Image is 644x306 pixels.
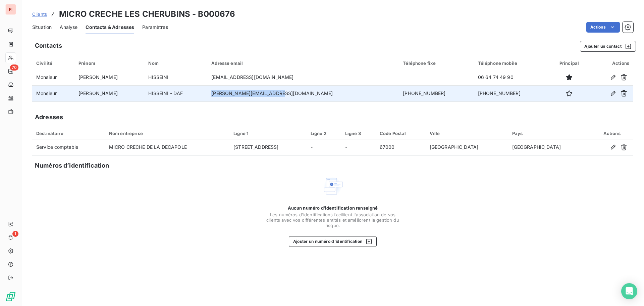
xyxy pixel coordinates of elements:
[105,139,229,156] td: MICRO CRECHE DE LA DECAPOLE
[5,291,16,302] img: Logo LeanPay
[288,205,378,211] span: Aucun numéro d’identification renseigné
[512,131,587,136] div: Pays
[322,176,343,197] img: Empty state
[233,131,303,136] div: Ligne 1
[59,8,235,20] h3: MICRO CRECHE LES CHERUBINS - B000676
[36,60,70,66] div: Civilité
[594,60,629,66] div: Actions
[307,139,341,156] td: -
[553,60,586,66] div: Principal
[32,11,47,17] a: Clients
[35,161,109,170] h5: Numéros d’identification
[207,69,399,85] td: [EMAIL_ADDRESS][DOMAIN_NAME]
[144,85,207,101] td: HISSEINI - DAF
[60,24,77,31] span: Analyse
[266,212,400,228] span: Les numéros d'identifications facilitent l'association de vos clients avec vos différentes entité...
[478,60,545,66] div: Téléphone mobile
[109,131,225,136] div: Nom entreprise
[148,60,203,66] div: Nom
[345,131,372,136] div: Ligne 3
[35,41,62,50] h5: Contacts
[32,11,47,17] span: Clients
[229,139,307,156] td: [STREET_ADDRESS]
[508,139,591,156] td: [GEOGRAPHIC_DATA]
[474,69,549,85] td: 06 64 74 49 90
[311,131,337,136] div: Ligne 2
[430,131,504,136] div: Ville
[426,139,508,156] td: [GEOGRAPHIC_DATA]
[586,22,620,33] button: Actions
[594,131,629,136] div: Actions
[32,139,105,156] td: Service comptable
[207,85,399,101] td: [PERSON_NAME][EMAIL_ADDRESS][DOMAIN_NAME]
[403,60,470,66] div: Téléphone fixe
[580,41,636,52] button: Ajouter un contact
[5,4,16,15] div: PI
[12,231,18,237] span: 1
[399,85,474,101] td: [PHONE_NUMBER]
[289,236,377,247] button: Ajouter un numéro d’identification
[78,60,140,66] div: Prénom
[35,113,63,122] h5: Adresses
[32,69,74,85] td: Monsieur
[380,131,422,136] div: Code Postal
[10,64,18,71] span: 70
[341,139,376,156] td: -
[376,139,426,156] td: 67000
[32,24,52,31] span: Situation
[142,24,168,31] span: Paramètres
[74,85,144,101] td: [PERSON_NAME]
[211,60,395,66] div: Adresse email
[144,69,207,85] td: HISSEINI
[32,85,74,101] td: Monsieur
[86,24,134,31] span: Contacts & Adresses
[36,131,101,136] div: Destinataire
[474,85,549,101] td: [PHONE_NUMBER]
[74,69,144,85] td: [PERSON_NAME]
[621,283,637,299] div: Open Intercom Messenger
